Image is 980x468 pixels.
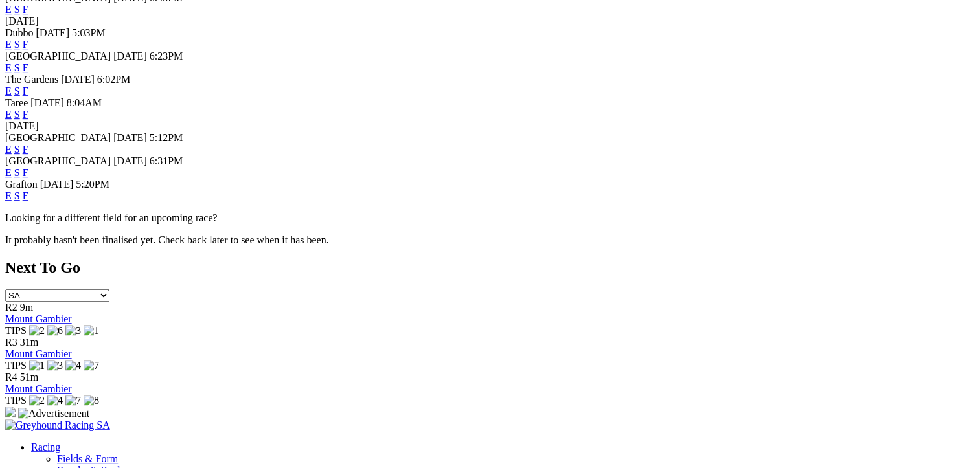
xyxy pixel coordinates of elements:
img: 1 [29,360,45,372]
img: 2 [29,395,45,407]
a: E [5,144,12,155]
a: F [23,167,28,178]
a: E [5,85,12,96]
a: S [14,4,20,15]
a: F [23,4,28,15]
a: S [14,62,20,73]
img: 8 [84,395,99,407]
span: [GEOGRAPHIC_DATA] [5,50,111,61]
img: Greyhound Racing SA [5,419,110,431]
div: [DATE] [5,16,975,27]
img: 7 [65,395,81,407]
span: Taree [5,97,28,108]
span: 6:02PM [97,74,131,85]
span: 31m [20,337,38,348]
span: [DATE] [113,50,147,61]
span: 6:31PM [150,155,183,166]
p: Looking for a different field for an upcoming race? [5,212,975,224]
img: Advertisement [18,408,89,419]
span: 51m [20,372,38,383]
a: Mount Gambier [5,348,72,359]
span: 9m [20,302,33,313]
a: F [23,109,28,120]
img: 6 [47,325,63,337]
img: 3 [65,325,81,337]
a: Fields & Form [57,453,118,464]
a: F [23,62,28,73]
a: F [23,85,28,96]
div: [DATE] [5,120,975,132]
a: Mount Gambier [5,313,72,324]
a: S [14,109,20,120]
span: 5:03PM [72,27,106,38]
img: 4 [47,395,63,407]
img: 1 [84,325,99,337]
img: 2 [29,325,45,337]
a: S [14,85,20,96]
a: F [23,190,28,201]
span: [DATE] [40,179,74,190]
img: 15187_Greyhounds_GreysPlayCentral_Resize_SA_WebsiteBanner_300x115_2025.jpg [5,407,16,417]
h2: Next To Go [5,259,975,276]
span: R2 [5,302,17,313]
span: Grafton [5,179,38,190]
span: 8:04AM [67,97,102,108]
a: E [5,109,12,120]
a: S [14,167,20,178]
a: E [5,190,12,201]
a: E [5,62,12,73]
span: [DATE] [61,74,95,85]
span: 5:20PM [76,179,109,190]
span: TIPS [5,395,27,406]
span: [DATE] [113,155,147,166]
a: S [14,39,20,50]
a: S [14,190,20,201]
span: TIPS [5,325,27,336]
a: Mount Gambier [5,383,72,394]
img: 3 [47,360,63,372]
img: 7 [84,360,99,372]
span: [GEOGRAPHIC_DATA] [5,155,111,166]
a: E [5,4,12,15]
span: R3 [5,337,17,348]
span: 6:23PM [150,50,183,61]
a: E [5,39,12,50]
partial: It probably hasn't been finalised yet. Check back later to see when it has been. [5,234,329,245]
a: Racing [31,441,60,452]
a: F [23,144,28,155]
span: 5:12PM [150,132,183,143]
span: [GEOGRAPHIC_DATA] [5,132,111,143]
span: Dubbo [5,27,34,38]
a: E [5,167,12,178]
span: TIPS [5,360,27,371]
span: [DATE] [113,132,147,143]
a: S [14,144,20,155]
span: The Gardens [5,74,58,85]
span: R4 [5,372,17,383]
a: F [23,39,28,50]
span: [DATE] [30,97,64,108]
img: 4 [65,360,81,372]
span: [DATE] [36,27,70,38]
